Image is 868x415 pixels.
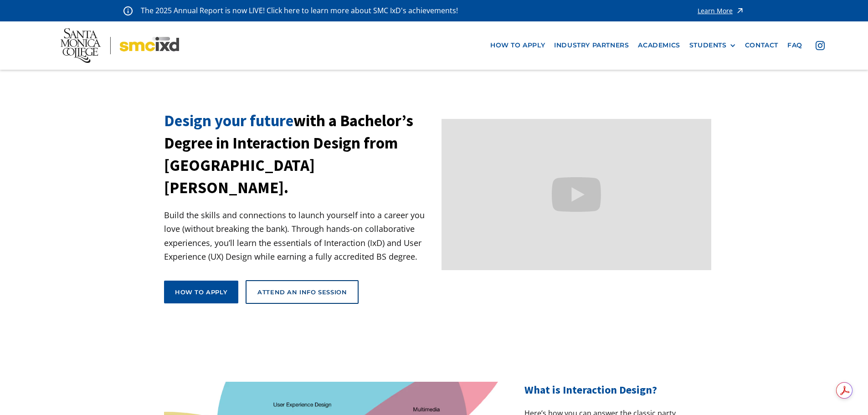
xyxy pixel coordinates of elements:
[486,37,550,54] a: how to apply
[61,28,179,63] img: Santa Monica College - SMC IxD logo
[164,281,238,303] a: How to apply
[164,110,434,199] h1: with a Bachelor’s Degree in Interaction Design from [GEOGRAPHIC_DATA][PERSON_NAME].
[740,37,783,54] a: contact
[783,37,807,54] a: faq
[175,288,227,296] div: How to apply
[689,41,727,49] div: STUDENTS
[689,41,736,49] div: STUDENTS
[257,288,347,296] div: Attend an Info Session
[550,37,633,54] a: industry partners
[164,208,434,264] p: Build the skills and connections to launch yourself into a career you love (without breaking the ...
[698,5,745,17] a: Learn More
[816,41,825,50] img: icon - instagram
[633,37,684,54] a: Academics
[141,5,459,17] p: The 2025 Annual Report is now LIVE! Click here to learn more about SMC IxD's achievements!
[698,8,733,14] div: Learn More
[246,280,359,304] a: Attend an Info Session
[164,111,293,131] span: Design your future
[524,382,704,398] h2: What is Interaction Design?
[735,5,745,17] img: icon - arrow - alert
[123,6,133,15] img: icon - information - alert
[442,119,712,271] iframe: Design your future with a Bachelor's Degree in Interaction Design from Santa Monica College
